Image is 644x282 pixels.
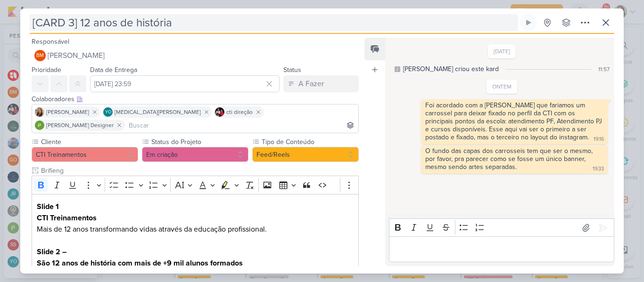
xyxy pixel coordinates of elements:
[35,107,44,117] img: Franciluce Carvalho
[142,147,248,162] button: Em criação
[32,147,138,162] button: CTI Treinamentos
[215,107,224,117] img: cti direção
[46,121,114,129] span: [PERSON_NAME] Designer
[40,137,138,147] label: Cliente
[389,236,614,262] div: Editor editing area: main
[32,94,359,104] div: Colaboradores
[37,213,97,223] strong: CTI Treinamentos
[525,19,532,26] div: Ligar relógio
[298,78,324,89] div: A Fazer
[594,136,604,143] div: 19:16
[425,147,594,171] div: O fundo das capas dos carrosseis tem que ser o mesmo, por favor, pra parecer como se fosse um úni...
[252,147,359,162] button: Feed/Reels
[39,166,359,176] input: Texto sem título
[30,14,518,31] input: Kard Sem Título
[593,165,604,173] div: 19:33
[261,137,359,147] label: Tipo de Conteúdo
[598,65,610,73] div: 11:57
[403,64,499,74] div: [PERSON_NAME] criou este kard
[32,66,61,74] label: Prioridade
[32,47,359,64] button: BM [PERSON_NAME]
[36,53,44,58] p: BM
[37,247,66,257] strong: Slide 2 –
[105,110,111,115] p: YO
[32,176,359,194] div: Editor toolbar
[115,108,201,116] span: [MEDICAL_DATA][PERSON_NAME]
[32,38,69,46] label: Responsável
[37,201,354,235] p: Mais de 12 anos transformando vidas através da educação profissional.
[90,75,280,92] input: Select a date
[283,75,359,92] button: A Fazer
[226,108,253,116] span: cti direção
[283,66,301,74] label: Status
[425,101,604,141] div: Foi acordado com a [PERSON_NAME] que fariamos um carrossel para deixar fixado no perfil da CTI co...
[35,121,44,130] img: Paloma Paixão Designer
[389,218,614,237] div: Editor toolbar
[46,108,89,116] span: [PERSON_NAME]
[150,137,248,147] label: Status do Projeto
[48,50,105,61] span: [PERSON_NAME]
[37,258,243,268] strong: São 12 anos de história com mais de +9 mil alunos formados
[37,202,59,211] strong: Slide 1
[34,50,46,61] div: Beth Monteiro
[127,120,356,131] input: Buscar
[103,107,113,117] div: Yasmin Oliveira
[90,66,137,74] label: Data de Entrega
